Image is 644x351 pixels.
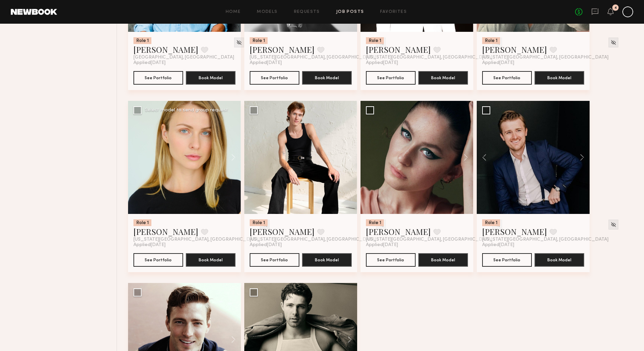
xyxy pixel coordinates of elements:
[250,237,376,242] span: [US_STATE][GEOGRAPHIC_DATA], [GEOGRAPHIC_DATA]
[250,44,315,55] a: [PERSON_NAME]
[482,242,584,248] div: Applied [DATE]
[535,74,584,80] a: Book Model
[366,55,492,60] span: [US_STATE][GEOGRAPHIC_DATA], [GEOGRAPHIC_DATA]
[133,237,260,242] span: [US_STATE][GEOGRAPHIC_DATA], [GEOGRAPHIC_DATA]
[366,44,431,55] a: [PERSON_NAME]
[250,242,352,248] div: Applied [DATE]
[366,226,431,237] a: [PERSON_NAME]
[366,237,492,242] span: [US_STATE][GEOGRAPHIC_DATA], [GEOGRAPHIC_DATA]
[133,253,183,267] button: See Portfolio
[611,40,616,45] img: Unhide Model
[366,219,384,226] div: Role 1
[366,71,416,85] button: See Portfolio
[250,226,315,237] a: [PERSON_NAME]
[257,10,277,14] a: Models
[133,226,198,237] a: [PERSON_NAME]
[418,74,468,80] a: Book Model
[302,71,352,85] button: Book Model
[482,226,547,237] a: [PERSON_NAME]
[250,37,268,44] div: Role 1
[482,55,609,60] span: [US_STATE][GEOGRAPHIC_DATA], [GEOGRAPHIC_DATA]
[145,108,228,113] div: Select model to send group request
[535,71,584,85] button: Book Model
[133,55,234,60] span: [GEOGRAPHIC_DATA], [GEOGRAPHIC_DATA]
[366,60,468,66] div: Applied [DATE]
[186,253,236,267] button: Book Model
[482,44,547,55] a: [PERSON_NAME]
[482,253,532,267] button: See Portfolio
[418,253,468,267] button: Book Model
[611,222,616,227] img: Unhide Model
[236,40,242,45] img: Unhide Model
[186,74,236,80] a: Book Model
[250,253,299,267] button: See Portfolio
[302,257,352,262] a: Book Model
[366,37,384,44] div: Role 1
[482,60,584,66] div: Applied [DATE]
[535,253,584,267] button: Book Model
[614,6,617,10] div: 4
[133,219,151,226] div: Role 1
[482,37,500,44] div: Role 1
[366,242,468,248] div: Applied [DATE]
[133,71,183,85] button: See Portfolio
[133,37,151,44] div: Role 1
[366,253,416,267] button: See Portfolio
[418,257,468,262] a: Book Model
[294,10,320,14] a: Requests
[482,219,500,226] div: Role 1
[336,10,364,14] a: Job Posts
[250,60,352,66] div: Applied [DATE]
[250,55,376,60] span: [US_STATE][GEOGRAPHIC_DATA], [GEOGRAPHIC_DATA]
[380,10,407,14] a: Favorites
[250,219,268,226] div: Role 1
[535,257,584,262] a: Book Model
[186,257,236,262] a: Book Model
[133,242,236,248] div: Applied [DATE]
[133,44,198,55] a: [PERSON_NAME]
[482,237,609,242] span: [US_STATE][GEOGRAPHIC_DATA], [GEOGRAPHIC_DATA]
[482,71,532,85] button: See Portfolio
[133,60,236,66] div: Applied [DATE]
[226,10,241,14] a: Home
[302,74,352,80] a: Book Model
[186,71,236,85] button: Book Model
[418,71,468,85] button: Book Model
[250,71,299,85] button: See Portfolio
[302,253,352,267] button: Book Model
